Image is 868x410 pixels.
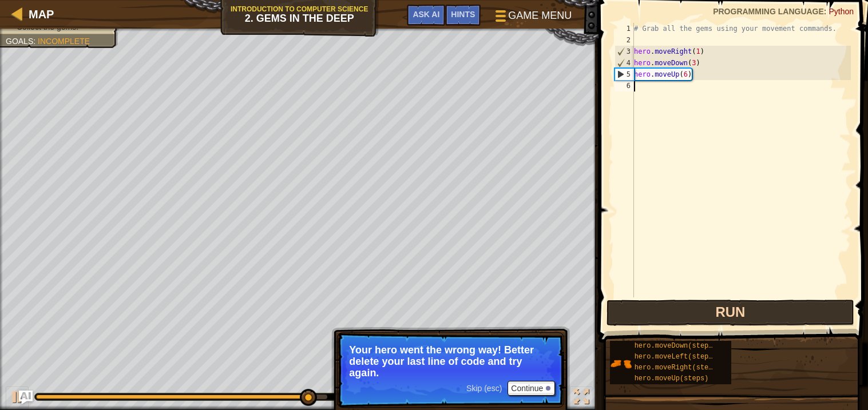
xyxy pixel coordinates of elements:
span: Goals [6,37,33,46]
span: Game Menu [508,9,572,23]
span: Map [29,8,54,21]
p: Your hero went the wrong way! Better delete your last line of code and try again. [349,344,552,379]
div: 4 [615,57,634,69]
span: hero.moveRight(steps) [635,364,721,372]
span: : [33,37,38,46]
button: Ctrl + P: Play [6,387,29,410]
a: Map [23,8,54,21]
div: 5 [615,69,634,80]
span: Incomplete [38,37,90,46]
button: Run [607,300,854,326]
span: : [824,7,829,16]
div: 3 [615,46,634,57]
span: Python [829,7,854,16]
button: Toggle fullscreen [570,387,593,410]
div: 2 [615,34,634,46]
button: Ask AI [407,5,445,26]
span: hero.moveDown(steps) [635,342,717,350]
div: 6 [615,80,634,91]
button: Ask AI [19,391,33,404]
span: Programming language [713,7,824,16]
button: Game Menu [486,5,578,32]
button: Continue [508,381,555,396]
span: Hints [451,10,475,19]
span: Skip (esc) [466,384,502,393]
span: hero.moveUp(steps) [635,375,709,383]
span: hero.moveLeft(steps) [635,353,717,361]
div: 1 [615,23,634,34]
span: Ask AI [413,10,439,19]
img: portrait.png [610,353,632,375]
